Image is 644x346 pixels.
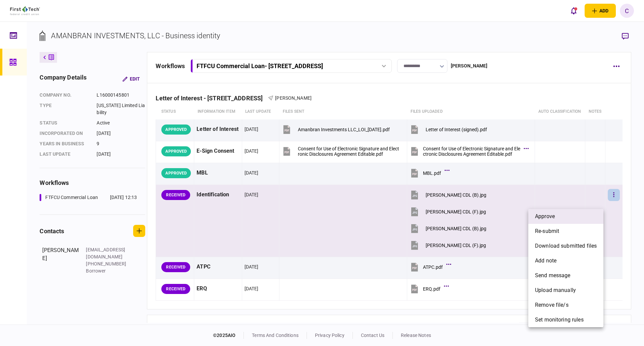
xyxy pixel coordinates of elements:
[535,257,556,265] span: add note
[535,242,597,250] span: download submitted files
[535,212,555,220] span: approve
[535,227,559,235] span: re-submit
[535,286,576,294] span: upload manually
[535,301,569,309] span: remove file/s
[535,316,584,324] span: set monitoring rules
[535,271,571,280] span: send message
